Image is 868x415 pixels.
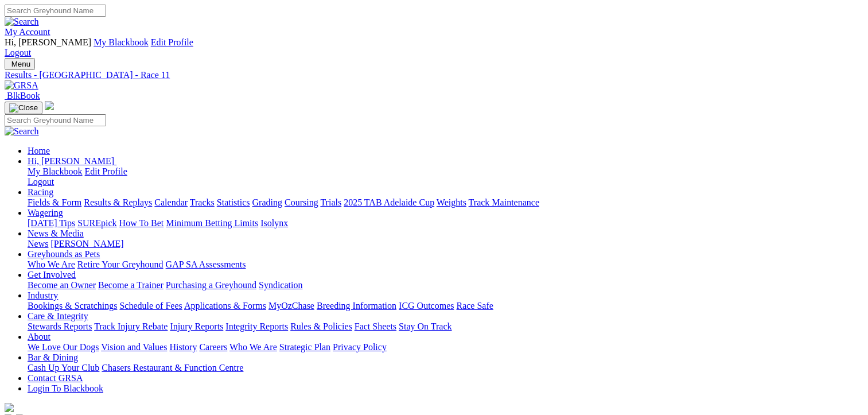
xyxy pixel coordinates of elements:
a: Track Injury Rebate [94,321,168,331]
a: GAP SA Assessments [166,259,246,269]
a: Minimum Betting Limits [166,218,258,228]
a: [DATE] Tips [28,218,75,228]
a: Bookings & Scratchings [28,301,117,311]
img: Close [9,103,38,113]
a: Become an Owner [28,280,96,290]
a: BlkBook [5,91,40,100]
span: Menu [11,60,30,68]
a: Logout [28,177,54,187]
a: Racing [28,187,53,197]
a: Track Maintenance [469,197,539,207]
a: About [28,332,50,342]
a: Who We Are [229,342,277,352]
div: Hi, [PERSON_NAME] [28,166,863,187]
a: Calendar [154,197,188,207]
div: My Account [5,37,863,58]
a: Bar & Dining [28,352,78,362]
div: Greyhounds as Pets [28,259,863,270]
div: Get Involved [28,280,863,290]
a: Purchasing a Greyhound [166,280,256,290]
a: We Love Our Dogs [28,342,99,352]
a: Breeding Information [317,301,396,311]
img: Search [5,17,39,27]
input: Search [5,114,106,126]
span: BlkBook [7,91,40,100]
a: Race Safe [456,301,493,311]
a: Results & Replays [84,197,152,207]
input: Search [5,5,106,17]
a: [PERSON_NAME] [50,239,123,249]
a: Injury Reports [170,321,223,331]
a: Fact Sheets [355,321,396,331]
div: Care & Integrity [28,321,863,332]
a: Statistics [217,197,250,207]
a: Isolynx [260,218,288,228]
span: Hi, [PERSON_NAME] [5,37,91,47]
div: Racing [28,197,863,208]
a: Care & Integrity [28,311,88,321]
button: Toggle navigation [5,102,42,114]
a: News [28,239,48,249]
a: Wagering [28,208,63,218]
a: Fields & Form [28,197,81,207]
a: Coursing [285,197,318,207]
a: News & Media [28,228,84,238]
a: Chasers Restaurant & Function Centre [102,363,243,373]
a: Greyhounds as Pets [28,249,100,259]
img: logo-grsa-white.png [45,101,54,110]
a: Results - [GEOGRAPHIC_DATA] - Race 11 [5,70,863,80]
a: Rules & Policies [290,321,352,331]
a: Industry [28,290,58,300]
a: Edit Profile [151,37,193,47]
a: Vision and Values [101,342,167,352]
a: Logout [5,48,31,57]
a: How To Bet [119,218,164,228]
a: ICG Outcomes [399,301,454,311]
a: Retire Your Greyhound [77,259,164,269]
a: Home [28,146,50,156]
a: Tracks [190,197,215,207]
button: Toggle navigation [5,58,35,70]
a: Login To Blackbook [28,383,103,393]
a: Applications & Forms [184,301,266,311]
a: Hi, [PERSON_NAME] [28,156,116,166]
div: Industry [28,301,863,311]
div: About [28,342,863,352]
img: Search [5,126,39,137]
a: Who We Are [28,259,75,269]
a: Cash Up Your Club [28,363,99,373]
a: 2025 TAB Adelaide Cup [344,197,434,207]
a: My Blackbook [94,37,149,47]
a: Stewards Reports [28,321,92,331]
a: My Account [5,27,50,37]
a: Weights [437,197,466,207]
span: Hi, [PERSON_NAME] [28,156,114,166]
img: logo-grsa-white.png [5,403,14,412]
a: MyOzChase [268,301,314,311]
img: GRSA [5,80,38,91]
a: Get Involved [28,270,76,280]
a: Careers [199,342,227,352]
a: Syndication [259,280,302,290]
a: Integrity Reports [225,321,288,331]
a: Trials [320,197,341,207]
a: Schedule of Fees [119,301,182,311]
a: Contact GRSA [28,373,83,383]
a: Strategic Plan [279,342,330,352]
a: Become a Trainer [98,280,164,290]
div: News & Media [28,239,863,249]
a: Edit Profile [85,166,127,176]
a: Stay On Track [399,321,451,331]
a: My Blackbook [28,166,83,176]
div: Wagering [28,218,863,228]
a: Privacy Policy [333,342,387,352]
a: Grading [252,197,282,207]
div: Bar & Dining [28,363,863,373]
a: SUREpick [77,218,116,228]
a: History [169,342,197,352]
